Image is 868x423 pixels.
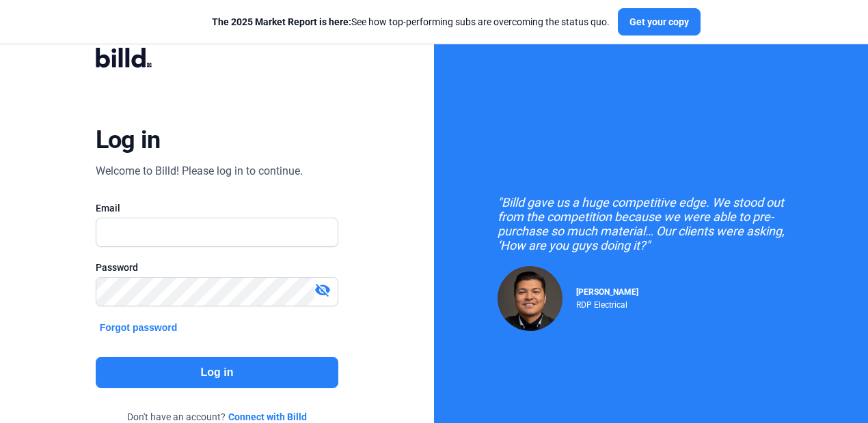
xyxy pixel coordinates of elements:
[96,261,339,274] div: Password
[96,163,303,179] div: Welcome to Billd! Please log in to continue.
[576,297,638,310] div: RDP Electrical
[96,125,161,155] div: Log in
[96,320,182,335] button: Forgot password
[212,16,351,27] span: The 2025 Market Report is here:
[96,357,339,388] button: Log in
[314,282,331,298] mat-icon: visibility_off
[96,201,339,215] div: Email
[618,8,701,35] button: Get your copy
[576,287,638,297] span: [PERSON_NAME]
[212,15,610,29] div: See how top-performing subs are overcoming the status quo.
[498,266,562,331] img: Raul Pacheco
[498,195,805,252] div: "Billd gave us a huge competitive edge. We stood out from the competition because we were able to...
